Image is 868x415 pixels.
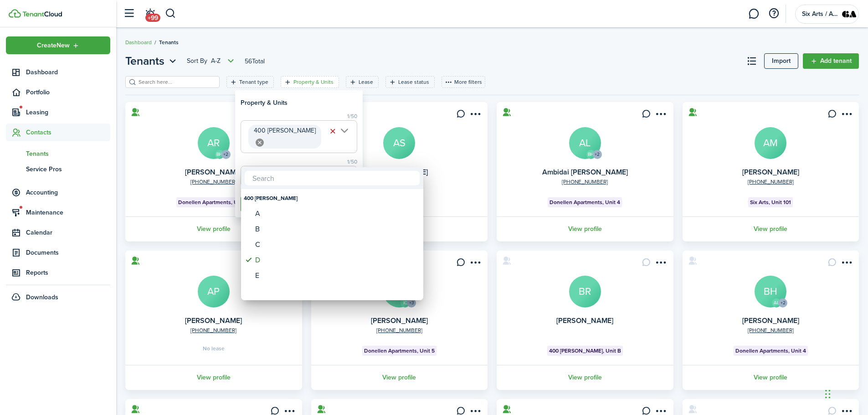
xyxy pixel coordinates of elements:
[255,221,416,237] div: B
[255,268,416,283] div: E
[255,237,416,252] div: C
[255,252,416,268] div: D
[245,171,420,185] input: Search
[244,190,421,206] div: 400 [PERSON_NAME]
[255,206,416,221] div: A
